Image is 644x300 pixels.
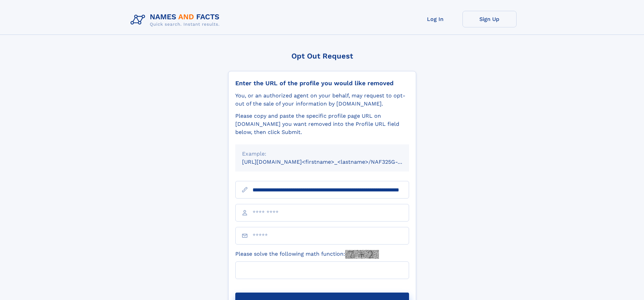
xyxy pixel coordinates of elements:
[408,11,462,27] a: Log In
[235,250,379,259] label: Please solve the following math function:
[235,92,409,108] div: You, or an authorized agent on your behalf, may request to opt-out of the sale of your informatio...
[228,52,416,60] div: Opt Out Request
[242,159,422,165] small: [URL][DOMAIN_NAME]<firstname>_<lastname>/NAF325G-xxxxxxxx
[235,112,409,136] div: Please copy and paste the specific profile page URL on [DOMAIN_NAME] you want removed into the Pr...
[242,150,402,158] div: Example:
[235,79,409,87] div: Enter the URL of the profile you would like removed
[462,11,517,27] a: Sign Up
[128,11,225,29] img: Logo Names and Facts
